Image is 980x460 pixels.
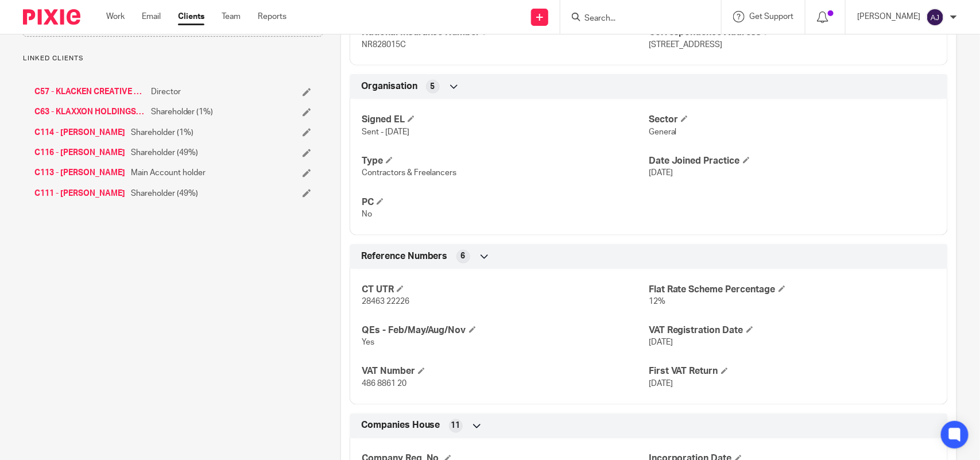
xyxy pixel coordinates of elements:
[649,169,673,177] span: [DATE]
[131,147,198,159] span: Shareholder (49%)
[258,11,286,22] a: Reports
[178,11,204,22] a: Clients
[926,8,944,26] img: svg%3E
[151,86,181,98] span: Director
[34,147,125,159] a: C116 - [PERSON_NAME]
[649,41,723,49] span: [STREET_ADDRESS]
[106,11,125,22] a: Work
[649,339,673,347] span: [DATE]
[362,41,406,49] span: NR828015C
[362,196,649,208] h4: PC
[362,155,649,167] h4: Type
[362,297,409,306] span: 28463 22226
[34,167,125,179] a: C113 - [PERSON_NAME]
[857,11,920,22] p: [PERSON_NAME]
[649,155,936,167] h4: Date Joined Practice
[362,339,374,347] span: Yes
[34,127,125,138] a: C114 - [PERSON_NAME]
[362,380,406,388] span: 486 8861 20
[451,420,460,432] span: 11
[142,11,161,22] a: Email
[362,324,649,337] h4: QEs - Feb/May/Aug/Nov
[749,13,793,21] span: Get Support
[361,80,417,92] span: Organisation
[222,11,241,22] a: Team
[23,9,80,25] img: Pixie
[23,54,323,63] p: Linked clients
[649,284,936,296] h4: Flat Rate Scheme Percentage
[362,114,649,126] h4: Signed EL
[362,169,457,177] span: Contractors & Freelancers
[461,250,466,262] span: 6
[131,127,193,138] span: Shareholder (1%)
[583,14,687,24] input: Search
[34,106,145,118] a: C63 - KLAXXON HOLDINGS LTD
[649,366,936,378] h4: First VAT Return
[649,128,677,136] span: General
[131,188,198,199] span: Shareholder (49%)
[649,114,936,126] h4: Sector
[649,324,936,337] h4: VAT Registration Date
[431,81,435,92] span: 5
[34,188,125,199] a: C111 - [PERSON_NAME]
[151,106,214,118] span: Shareholder (1%)
[362,366,649,378] h4: VAT Number
[131,167,206,179] span: Main Account holder
[649,380,673,388] span: [DATE]
[362,128,409,136] span: Sent - [DATE]
[34,86,145,98] a: C57 - KLACKEN CREATIVE LIMITED
[362,284,649,296] h4: CT UTR
[649,297,665,306] span: 12%
[361,420,440,432] span: Companies House
[361,250,448,262] span: Reference Numbers
[362,210,372,218] span: No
